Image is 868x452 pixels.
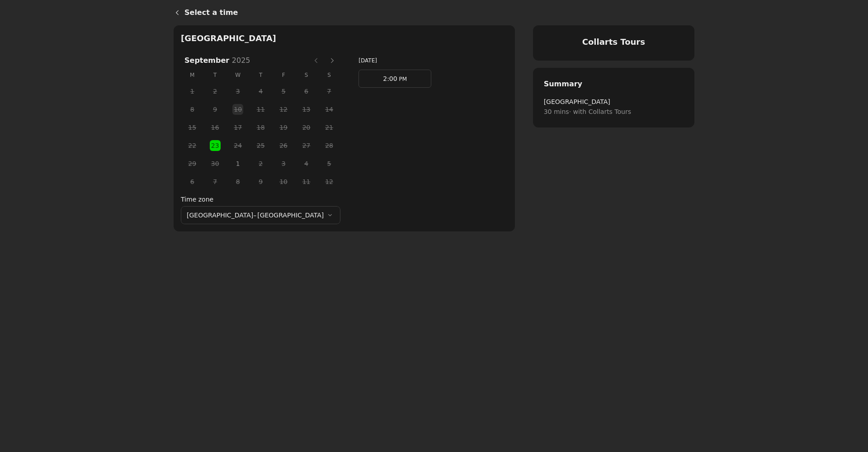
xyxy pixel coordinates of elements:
[254,121,268,134] span: 18
[324,140,335,151] button: Sunday, 28 September 2025
[318,68,341,82] span: S
[254,157,268,170] span: 2
[278,104,289,115] button: Friday, 12 September 2025
[359,56,505,65] h3: [DATE]
[208,121,222,134] span: 16
[231,157,245,170] span: 1
[301,86,312,97] button: Saturday, 6 September 2025
[383,75,397,82] span: 2:00
[300,103,313,116] span: 13
[322,103,336,116] span: 14
[210,122,221,133] button: Tuesday, 16 September 2025
[322,85,336,98] span: 7
[544,97,684,107] span: [GEOGRAPHIC_DATA]
[397,76,407,82] span: PM
[231,121,245,134] span: 17
[322,157,336,170] span: 5
[359,70,431,88] a: 2:00 PM
[185,157,199,170] span: 29
[278,158,289,169] button: Friday, 3 October 2025
[187,140,198,151] button: Monday, 22 September 2025
[181,206,340,224] button: [GEOGRAPHIC_DATA]–[GEOGRAPHIC_DATA]
[544,107,684,117] span: 30 mins · with Collarts Tours
[210,140,221,151] button: Tuesday, 23 September 2025 selected
[278,140,289,151] button: Friday, 26 September 2025
[255,176,266,187] button: Thursday, 9 October 2025
[181,33,508,44] h2: [GEOGRAPHIC_DATA]
[300,121,313,134] span: 20
[272,68,295,82] span: F
[300,85,313,98] span: 6
[300,157,313,170] span: 4
[322,121,336,134] span: 21
[544,79,684,89] h2: Summary
[187,104,198,115] button: Monday, 8 September 2025
[185,139,199,152] span: 22
[226,68,249,82] span: W
[300,139,313,152] span: 27
[324,122,335,133] button: Sunday, 21 September 2025
[254,103,268,116] span: 11
[181,194,340,204] label: Time zone
[255,158,266,169] button: Thursday, 2 October 2025
[185,103,199,116] span: 8
[187,176,198,187] button: Monday, 6 October 2025
[232,140,243,151] button: Wednesday, 24 September 2025
[208,103,222,116] span: 9
[301,140,312,151] button: Saturday, 27 September 2025
[208,157,222,170] span: 30
[232,122,243,133] button: Wednesday, 17 September 2025
[277,139,290,152] span: 26
[232,56,250,65] span: 2025
[187,158,198,169] button: Monday, 29 September 2025
[254,139,268,152] span: 25
[231,139,245,152] span: 24
[232,176,243,187] button: Wednesday, 8 October 2025
[278,122,289,133] button: Friday, 19 September 2025
[301,176,312,187] button: Saturday, 11 October 2025
[254,175,268,188] span: 9
[255,140,266,151] button: Thursday, 25 September 2025
[277,85,290,98] span: 5
[208,175,222,188] span: 7
[301,104,312,115] button: Saturday, 13 September 2025
[277,103,290,116] span: 12
[185,85,199,98] span: 1
[231,175,245,188] span: 8
[232,104,243,115] button: Wednesday, 10 September 2025
[181,68,203,82] span: M
[254,85,268,98] span: 4
[301,158,312,169] button: Saturday, 4 October 2025
[231,103,245,116] span: 10
[181,55,308,66] h3: September
[187,86,198,97] button: Monday, 1 September 2025
[300,175,313,188] span: 11
[166,2,184,24] a: Back
[324,104,335,115] button: Sunday, 14 September 2025
[210,86,221,97] button: Tuesday, 2 September 2025
[309,53,323,68] button: Previous month
[277,157,290,170] span: 3
[231,85,245,98] span: 3
[208,85,222,98] span: 2
[232,86,243,97] button: Wednesday, 3 September 2025
[210,158,221,169] button: Tuesday, 30 September 2025
[324,158,335,169] button: Sunday, 5 October 2025
[295,68,317,82] span: S
[277,121,290,134] span: 19
[210,104,221,115] button: Tuesday, 9 September 2025
[301,122,312,133] button: Saturday, 20 September 2025
[324,176,335,187] button: Sunday, 12 October 2025
[322,175,336,188] span: 12
[325,53,340,68] button: Next month
[208,139,222,152] span: 23
[277,175,290,188] span: 10
[187,122,198,133] button: Monday, 15 September 2025
[210,176,221,187] button: Tuesday, 7 October 2025
[185,121,199,134] span: 15
[322,139,336,152] span: 28
[278,86,289,97] button: Friday, 5 September 2025
[249,68,272,82] span: T
[232,158,243,169] button: Wednesday, 1 October 2025
[255,122,266,133] button: Thursday, 18 September 2025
